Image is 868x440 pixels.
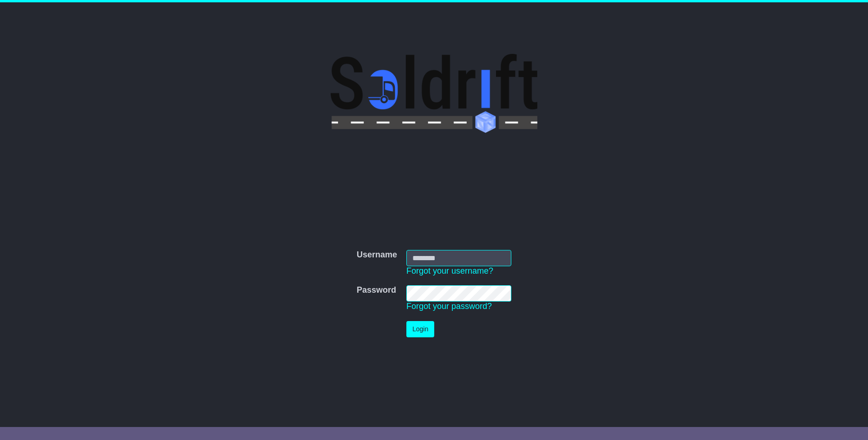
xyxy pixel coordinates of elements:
button: Login [406,321,434,337]
label: Username [357,250,397,260]
a: Forgot your password? [406,302,492,311]
a: Forgot your username? [406,266,493,276]
img: Soldrift Pty Ltd [331,54,537,133]
label: Password [357,285,396,296]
